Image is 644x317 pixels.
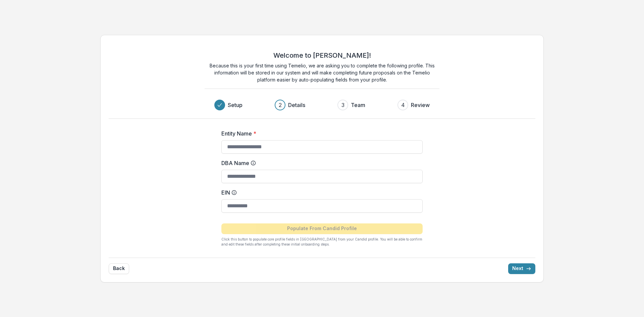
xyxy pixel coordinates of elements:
[221,129,419,138] label: Entity Name
[273,51,371,59] h2: Welcome to [PERSON_NAME]!
[221,189,419,197] label: EIN
[411,101,430,109] h3: Review
[401,101,405,109] div: 4
[288,101,305,109] h3: Details
[214,100,430,110] div: Progress
[351,101,365,109] h3: Team
[205,62,439,83] p: Because this is your first time using Temelio, we are asking you to complete the following profil...
[221,237,423,247] p: Click this button to populate core profile fields in [GEOGRAPHIC_DATA] from your Candid profile. ...
[508,263,535,274] button: Next
[109,263,129,274] button: Back
[279,101,282,109] div: 2
[228,101,243,109] h3: Setup
[221,159,419,167] label: DBA Name
[341,101,344,109] div: 3
[221,223,423,234] button: Populate From Candid Profile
